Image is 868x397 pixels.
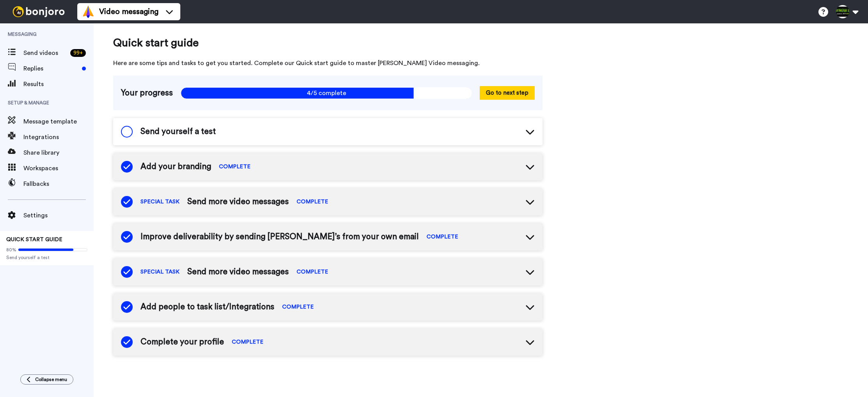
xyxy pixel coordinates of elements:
span: Send more video messages [187,196,289,208]
span: Collapse menu [35,376,67,383]
span: COMPLETE [219,163,251,171]
span: COMPLETE [297,268,328,276]
span: Integrations [23,132,94,142]
span: Add people to task list/Integrations [141,301,274,313]
span: Workspaces [23,164,94,173]
span: SPECIAL TASK [141,268,180,276]
span: Your progress [121,87,173,99]
span: Message template [23,117,94,126]
span: Complete your profile [141,336,224,348]
span: 80% [6,247,16,253]
span: Results [23,79,94,89]
span: Settings [23,211,94,220]
span: Improve deliverability by sending [PERSON_NAME]’s from your own email [141,231,419,243]
button: Go to next step [480,86,535,100]
span: COMPLETE [232,338,263,346]
span: 4/5 complete [181,87,472,99]
span: Send yourself a test [6,254,87,261]
span: Fallbacks [23,179,94,189]
span: COMPLETE [297,198,328,206]
span: Replies [23,64,79,73]
span: Send more video messages [187,266,289,278]
span: Here are some tips and tasks to get you started. Complete our Quick start guide to master [PERSON... [113,58,542,68]
span: SPECIAL TASK [141,198,180,206]
span: COMPLETE [282,303,314,311]
span: Send videos [23,48,67,58]
img: vm-color.svg [82,5,94,18]
span: Add your branding [141,161,211,173]
div: 99 + [70,49,86,57]
span: Share library [23,148,94,157]
span: Quick start guide [113,35,542,51]
span: Send yourself a test [141,126,216,138]
img: bj-logo-header-white.svg [9,6,68,17]
span: Video messaging [99,6,158,17]
button: Collapse menu [20,374,73,385]
span: COMPLETE [427,233,458,241]
span: QUICK START GUIDE [6,237,62,242]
